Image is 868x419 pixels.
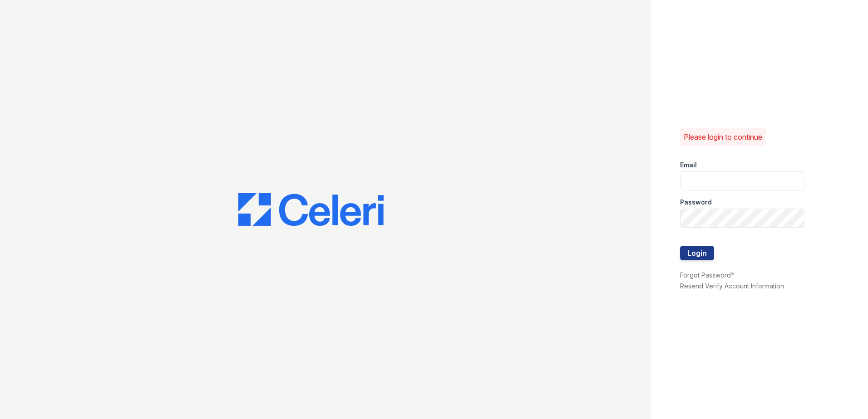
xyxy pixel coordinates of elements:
label: Password [680,198,712,207]
a: Forgot Password? [680,271,734,279]
img: CE_Logo_Blue-a8612792a0a2168367f1c8372b55b34899dd931a85d93a1a3d3e32e68fde9ad4.png [238,193,384,226]
button: Login [680,246,714,260]
p: Please login to continue [684,132,762,142]
label: Email [680,161,697,170]
a: Resend Verify Account Information [680,282,784,290]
